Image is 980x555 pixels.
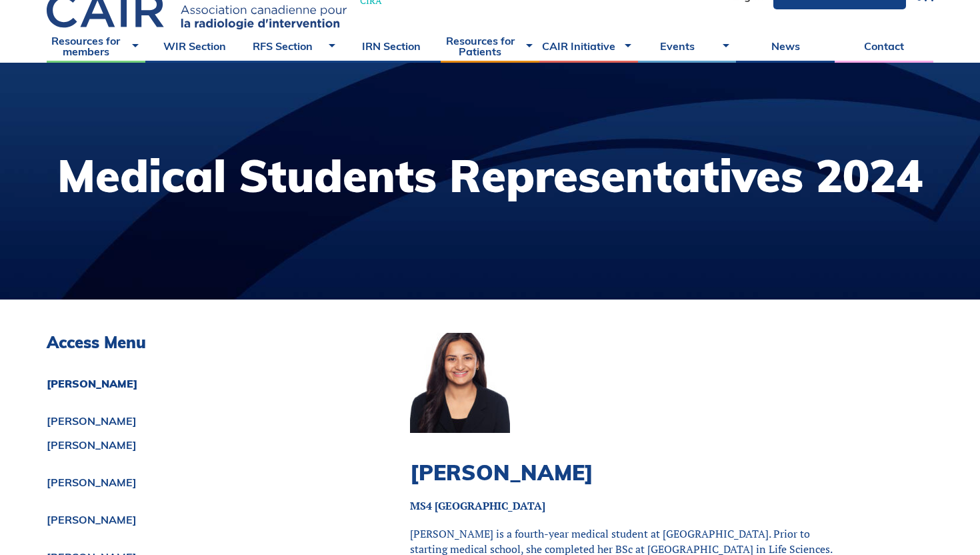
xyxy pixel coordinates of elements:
a: [PERSON_NAME] [47,378,343,389]
h1: Medical Students Representatives 2024 [57,153,923,198]
a: Resources for members [47,29,145,63]
h2: [PERSON_NAME] [410,460,833,485]
a: CAIR Initiative [539,29,638,63]
h3: Access Menu [47,333,343,352]
a: [PERSON_NAME] [47,477,343,488]
a: [PERSON_NAME] [47,440,343,450]
a: RFS Section [244,29,343,63]
a: Resources for Patients [441,29,539,63]
a: [PERSON_NAME] [47,514,343,525]
a: Contact [835,29,933,63]
a: Events [638,29,737,63]
a: News [736,29,835,63]
strong: MS4 [GEOGRAPHIC_DATA] [410,498,545,513]
a: IRN Section [342,29,441,63]
a: [PERSON_NAME] [47,416,343,426]
a: WIR Section [145,29,244,63]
